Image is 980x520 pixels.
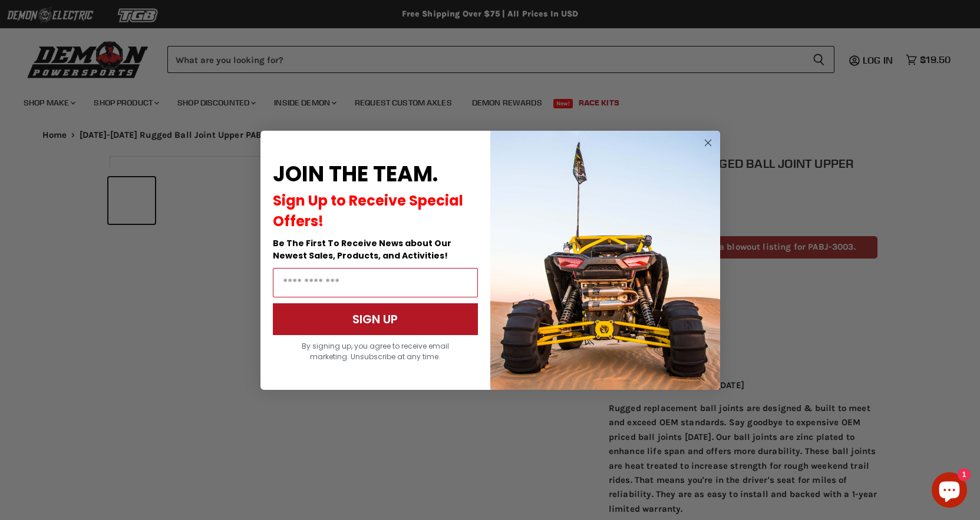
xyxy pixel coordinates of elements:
[490,131,720,390] img: a9095488-b6e7-41ba-879d-588abfab540b.jpeg
[701,135,715,150] button: Close dialog
[273,237,451,261] span: Be The First To Receive News about Our Newest Sales, Products, and Activities!
[273,159,438,189] span: JOIN THE TEAM.
[302,341,449,362] span: By signing up, you agree to receive email marketing. Unsubscribe at any time.
[273,303,478,335] button: SIGN UP
[273,191,463,231] span: Sign Up to Receive Special Offers!
[273,268,478,297] input: Email Address
[928,472,971,511] inbox-online-store-chat: Shopify online store chat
